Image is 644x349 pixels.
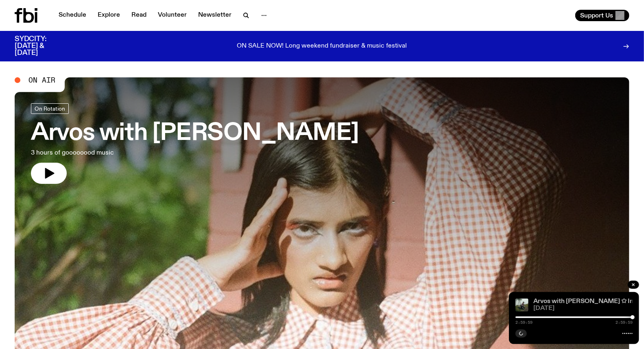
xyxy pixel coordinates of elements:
img: Rich Brian sits on playground equipment pensively, feeling ethereal in a misty setting [515,299,528,312]
a: Arvos with [PERSON_NAME]3 hours of goooooood music [31,103,359,184]
h3: Arvos with [PERSON_NAME] [31,122,359,145]
p: 3 hours of goooooood music [31,148,239,158]
span: 2:59:59 [616,321,633,325]
span: Support Us [580,12,613,19]
span: On Air [28,76,55,84]
button: Support Us [575,10,629,21]
a: On Rotation [31,103,69,114]
span: On Rotation [35,105,65,111]
span: [DATE] [533,305,633,312]
a: Newsletter [193,10,236,21]
a: Read [127,10,151,21]
h3: SYDCITY: [DATE] & [DATE] [15,36,67,57]
a: Volunteer [153,10,192,21]
a: Schedule [54,10,91,21]
span: 2:59:59 [515,321,533,325]
p: ON SALE NOW! Long weekend fundraiser & music festival [237,43,407,50]
a: Explore [93,10,125,21]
